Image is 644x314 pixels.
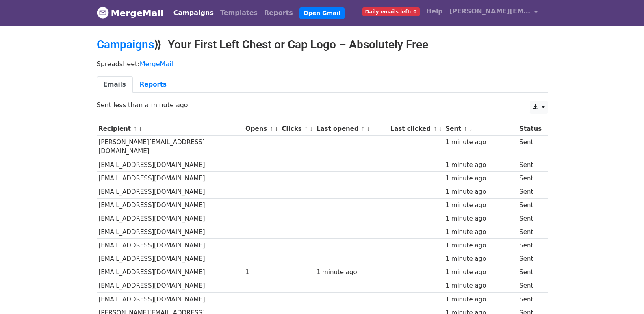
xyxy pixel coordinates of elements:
[299,7,345,19] a: Open Gmail
[445,160,515,170] div: 1 minute ago
[445,201,515,210] div: 1 minute ago
[97,212,244,225] td: [EMAIL_ADDRESS][DOMAIN_NAME]
[517,171,543,185] td: Sent
[445,227,515,237] div: 1 minute ago
[445,187,515,197] div: 1 minute ago
[445,138,515,147] div: 1 minute ago
[517,239,543,252] td: Sent
[445,174,515,183] div: 1 minute ago
[309,126,314,132] a: ↓
[245,268,278,277] div: 1
[517,122,543,136] th: Status
[97,136,244,158] td: [PERSON_NAME][EMAIL_ADDRESS][DOMAIN_NAME]
[517,292,543,306] td: Sent
[97,185,244,198] td: [EMAIL_ADDRESS][DOMAIN_NAME]
[359,3,423,19] a: Daily emails left: 0
[433,126,437,132] a: ↑
[445,295,515,304] div: 1 minute ago
[97,60,548,68] p: Spreadsheet:
[449,6,531,16] span: [PERSON_NAME][EMAIL_ADDRESS][DOMAIN_NAME]
[243,122,280,136] th: Opens
[261,5,296,21] a: Reports
[170,5,217,21] a: Campaigns
[362,7,420,16] span: Daily emails left: 0
[464,126,468,132] a: ↑
[517,212,543,225] td: Sent
[517,225,543,239] td: Sent
[97,38,548,52] h2: ⟫ Your First Left Chest or Cap Logo – Absolutely Free
[361,126,365,132] a: ↑
[445,214,515,223] div: 1 minute ago
[304,126,308,132] a: ↑
[388,122,444,136] th: Last clicked
[445,281,515,290] div: 1 minute ago
[97,252,244,266] td: [EMAIL_ADDRESS][DOMAIN_NAME]
[97,122,244,136] th: Recipient
[140,60,173,68] a: MergeMail
[97,199,244,212] td: [EMAIL_ADDRESS][DOMAIN_NAME]
[517,199,543,212] td: Sent
[517,185,543,198] td: Sent
[97,279,244,292] td: [EMAIL_ADDRESS][DOMAIN_NAME]
[97,225,244,239] td: [EMAIL_ADDRESS][DOMAIN_NAME]
[274,126,279,132] a: ↓
[517,136,543,158] td: Sent
[269,126,273,132] a: ↑
[97,4,164,22] a: MergeMail
[97,266,244,279] td: [EMAIL_ADDRESS][DOMAIN_NAME]
[133,126,137,132] a: ↑
[97,101,548,109] p: Sent less than a minute ago
[444,122,518,136] th: Sent
[517,252,543,266] td: Sent
[97,76,133,93] a: Emails
[446,3,541,22] a: [PERSON_NAME][EMAIL_ADDRESS][DOMAIN_NAME]
[97,6,109,19] img: MergeMail logo
[517,266,543,279] td: Sent
[445,241,515,250] div: 1 minute ago
[468,126,473,132] a: ↓
[97,292,244,306] td: [EMAIL_ADDRESS][DOMAIN_NAME]
[517,279,543,292] td: Sent
[97,171,244,185] td: [EMAIL_ADDRESS][DOMAIN_NAME]
[445,268,515,277] div: 1 minute ago
[423,3,446,19] a: Help
[438,126,442,132] a: ↓
[317,268,386,277] div: 1 minute ago
[217,5,261,21] a: Templates
[445,254,515,264] div: 1 minute ago
[280,122,314,136] th: Clicks
[314,122,388,136] th: Last opened
[97,38,154,51] a: Campaigns
[517,158,543,171] td: Sent
[366,126,371,132] a: ↓
[97,239,244,252] td: [EMAIL_ADDRESS][DOMAIN_NAME]
[133,76,173,93] a: Reports
[97,158,244,171] td: [EMAIL_ADDRESS][DOMAIN_NAME]
[138,126,143,132] a: ↓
